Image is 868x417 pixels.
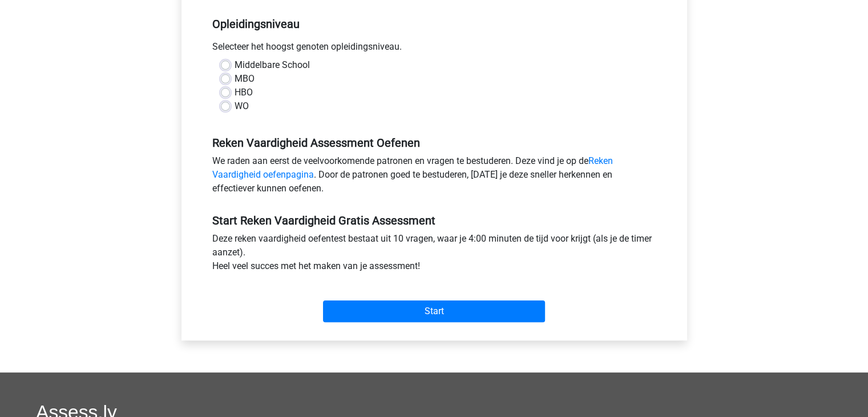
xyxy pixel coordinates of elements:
div: Selecteer het hoogst genoten opleidingsniveau. [204,40,665,58]
h5: Opleidingsniveau [212,13,656,35]
h5: Reken Vaardigheid Assessment Oefenen [212,136,656,150]
div: Deze reken vaardigheid oefentest bestaat uit 10 vragen, waar je 4:00 minuten de tijd voor krijgt ... [204,232,665,278]
label: HBO [235,86,253,99]
label: MBO [235,72,255,86]
label: Middelbare School [235,58,310,72]
label: WO [235,99,249,113]
h5: Start Reken Vaardigheid Gratis Assessment [212,214,656,227]
input: Start [323,300,545,322]
div: We raden aan eerst de veelvoorkomende patronen en vragen te bestuderen. Deze vind je op de . Door... [204,154,665,200]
